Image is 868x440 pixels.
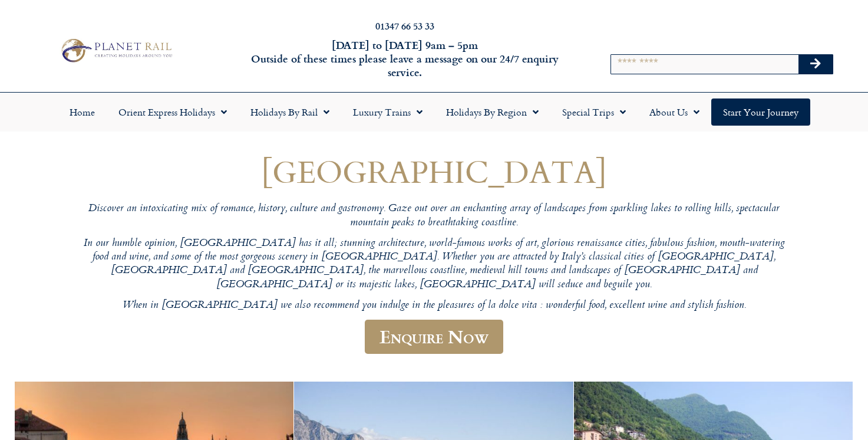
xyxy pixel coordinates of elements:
h1: [GEOGRAPHIC_DATA] [81,154,788,189]
a: About Us [638,98,711,126]
a: Holidays by Rail [239,98,341,126]
a: Special Trips [550,98,638,126]
button: Search [798,55,833,74]
p: In our humble opinion, [GEOGRAPHIC_DATA] has it all; stunning architecture, world-famous works of... [81,237,788,292]
img: Planet Rail Train Holidays Logo [57,36,176,65]
a: Home [58,98,107,126]
p: When in [GEOGRAPHIC_DATA] we also recommend you indulge in the pleasures of la dolce vita : wonde... [81,299,788,313]
p: Discover an intoxicating mix of romance, history, culture and gastronomy. Gaze out over an enchan... [81,202,788,230]
a: Holidays by Region [434,98,550,126]
nav: Menu [6,98,862,126]
a: Enquire Now [365,320,503,354]
a: Start your Journey [711,98,810,126]
a: 01347 66 53 33 [375,19,434,32]
a: Luxury Trains [341,98,434,126]
h6: [DATE] to [DATE] 9am – 5pm Outside of these times please leave a message on our 24/7 enquiry serv... [235,38,576,80]
a: Orient Express Holidays [107,98,239,126]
